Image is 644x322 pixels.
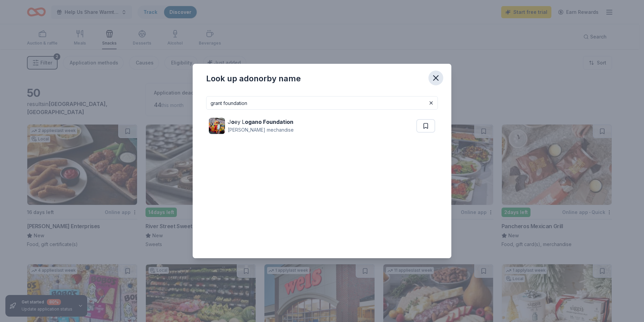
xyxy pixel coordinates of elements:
[209,118,225,134] img: Image for Joey Logano Foundation
[228,126,294,134] div: [PERSON_NAME] mechandise
[206,73,301,84] div: Look up a donor by name
[228,118,294,126] div: J ey L
[206,96,438,110] input: Search
[245,118,293,125] strong: ogano Foundation
[231,118,234,125] strong: o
